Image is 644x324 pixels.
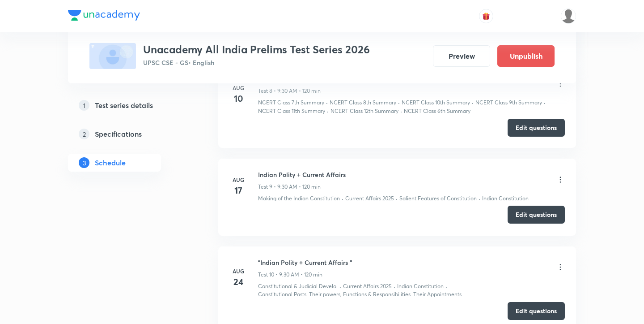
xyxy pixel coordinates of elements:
[397,282,444,290] p: Indian Constitution
[229,176,247,184] h6: Aug
[258,258,352,267] h6: "Indian Polity + Current Affairs "
[326,99,328,107] div: ·
[143,58,370,67] p: UPSC CSE - GS • English
[258,107,325,115] p: NCERT Class 11th Summary
[258,271,322,279] p: Test 10 • 9:30 AM • 120 min
[399,194,477,203] p: Salient Features of Constitution
[330,107,398,115] p: NCERT Class 12th Summary
[229,92,247,105] h4: 10
[479,194,480,203] div: ·
[229,84,247,92] h6: Aug
[330,99,396,107] p: NCERT Class 8th Summary
[229,184,247,197] h4: 17
[79,129,89,139] p: 2
[472,99,474,107] div: ·
[79,100,89,111] p: 1
[229,275,247,289] h4: 24
[479,9,493,23] button: avatar
[343,282,392,290] p: Current Affairs 2025
[68,96,190,114] a: 1Test series details
[258,282,338,290] p: Constitutional & Judicial Develo.
[143,43,370,56] h3: Unacademy All India Prelims Test Series 2026
[79,157,89,168] p: 3
[229,267,247,275] h6: Aug
[89,43,136,69] img: fallback-thumbnail.png
[68,10,140,21] img: Company Logo
[258,183,321,191] p: Test 9 • 9:30 AM • 120 min
[258,87,321,95] p: Test 8 • 9:30 AM • 120 min
[400,107,402,115] div: ·
[339,282,341,290] div: ·
[258,170,346,179] h6: Indian Polity + Current Affairs
[508,119,565,137] button: Edit questions
[482,194,529,203] p: Indian Constitution
[95,157,126,168] h5: Schedule
[95,100,153,111] h5: Test series details
[497,45,555,67] button: Unpublish
[258,290,462,298] p: Constitutional Posts. Their powers, Functions & Responsibilities. Their Appointments
[402,99,470,107] p: NCERT Class 10th Summary
[68,125,190,143] a: 2Specifications
[95,129,142,139] h5: Specifications
[396,194,398,203] div: ·
[508,206,565,224] button: Edit questions
[394,282,395,290] div: ·
[258,99,324,107] p: NCERT Class 7th Summary
[342,194,343,203] div: ·
[398,99,400,107] div: ·
[404,107,470,115] p: NCERT Class 6th Summary
[508,302,565,320] button: Edit questions
[258,194,340,203] p: Making of the Indian Constitution
[327,107,329,115] div: ·
[544,99,546,107] div: ·
[68,10,140,23] a: Company Logo
[445,282,447,290] div: ·
[475,99,542,107] p: NCERT Class 9th Summary
[482,12,490,20] img: avatar
[433,45,490,67] button: Preview
[345,194,394,203] p: Current Affairs 2025
[561,9,576,24] img: Ajit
